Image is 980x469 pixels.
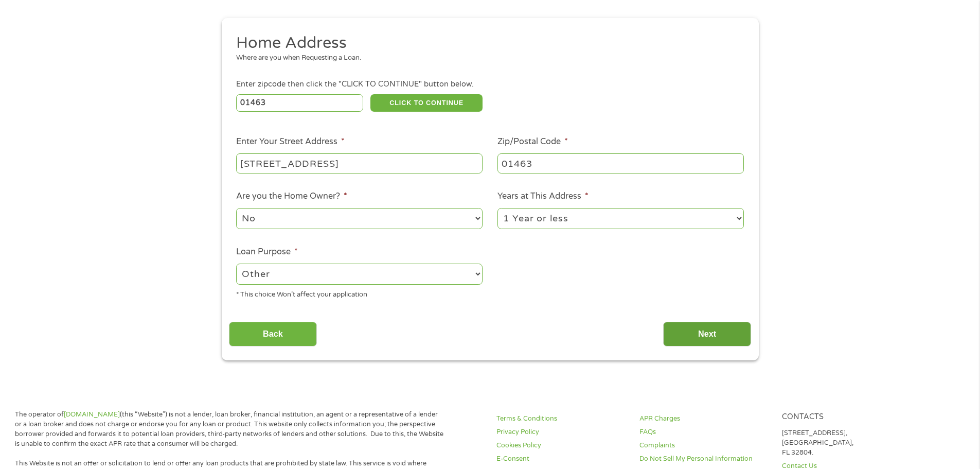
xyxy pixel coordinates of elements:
[639,414,770,424] a: APR Charges
[236,94,363,112] input: Enter Zipcode (e.g 01510)
[639,454,770,464] a: Do Not Sell My Personal Information
[496,414,627,424] a: Terms & Conditions
[229,322,317,347] input: Back
[64,410,120,419] a: [DOMAIN_NAME]
[497,191,589,202] label: Years at This Address
[15,410,444,449] p: The operator of (this “Website”) is not a lender, loan broker, financial institution, an agent or...
[236,247,298,257] label: Loan Purpose
[236,33,736,54] h2: Home Address
[782,412,913,422] h4: Contacts
[236,53,736,63] div: Where are you when Requesting a Loan.
[639,441,770,450] a: Complaints
[236,136,345,147] label: Enter Your Street Address
[496,427,627,437] a: Privacy Policy
[236,286,483,300] div: * This choice Won’t affect your application
[782,428,913,458] p: [STREET_ADDRESS], [GEOGRAPHIC_DATA], FL 32804.
[236,191,347,202] label: Are you the Home Owner?
[663,322,751,347] input: Next
[496,454,627,464] a: E-Consent
[497,136,568,147] label: Zip/Postal Code
[370,94,483,112] button: CLICK TO CONTINUE
[236,79,743,90] div: Enter zipcode then click the "CLICK TO CONTINUE" button below.
[496,441,627,450] a: Cookies Policy
[236,153,483,173] input: 1 Main Street
[639,427,770,437] a: FAQs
